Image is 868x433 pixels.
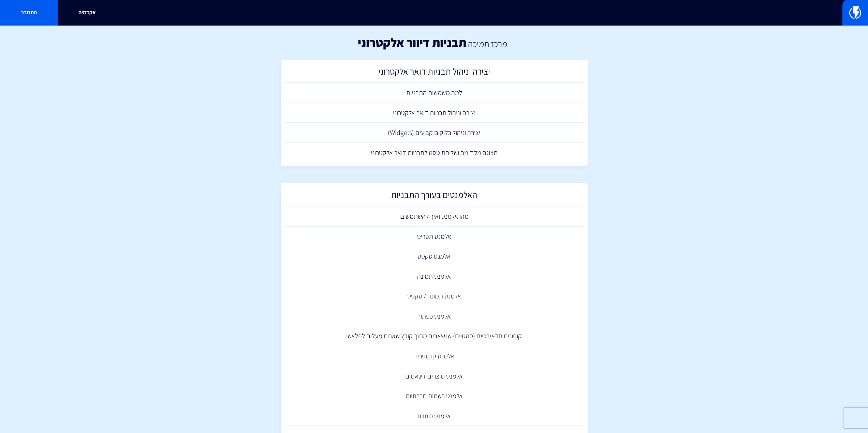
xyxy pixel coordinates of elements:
[284,346,584,366] a: אלמנט קו מפריד
[284,143,584,163] a: תצוגה מקדימה ושליחת טסט לתבניות דואר אלקטרוני
[358,36,466,49] h1: תבניות דיוור אלקטרוני
[284,406,584,426] a: אלמנט כותרת
[284,206,584,227] a: מהו אלמנט ואיך להשתמש בו
[284,306,584,326] a: אלמנט כפתור
[284,266,584,287] a: אלמנט תמונה
[281,5,588,21] input: חיפוש מהיר...
[284,227,584,247] a: אלמנט תפריט
[284,326,584,346] a: קופונים חד-ערכיים (סטטיים) שנשאבים מתוך קובץ שאתם מעלים לפלאשי
[284,83,584,103] a: למה משמשות התבניות
[284,366,584,386] a: אלמנט מוצרים דינאמים
[284,286,584,306] a: אלמנט תמונה / טקסט
[284,103,584,123] a: יצירה וניהול תבניות דואר אלקטרוני
[284,123,584,143] a: יצירה וניהול בלוקים קבועים (Widgets)
[288,66,581,80] h2: יצירה וניהול תבניות דואר אלקטרוני
[468,38,507,49] a: מרכז תמיכה
[284,186,584,206] a: האלמנטים בעורך התבניות
[284,246,584,266] a: אלמנט טקסט
[284,63,584,83] a: יצירה וניהול תבניות דואר אלקטרוני
[284,386,584,406] a: אלמנט רשתות חברתיות
[288,190,581,203] h2: האלמנטים בעורך התבניות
